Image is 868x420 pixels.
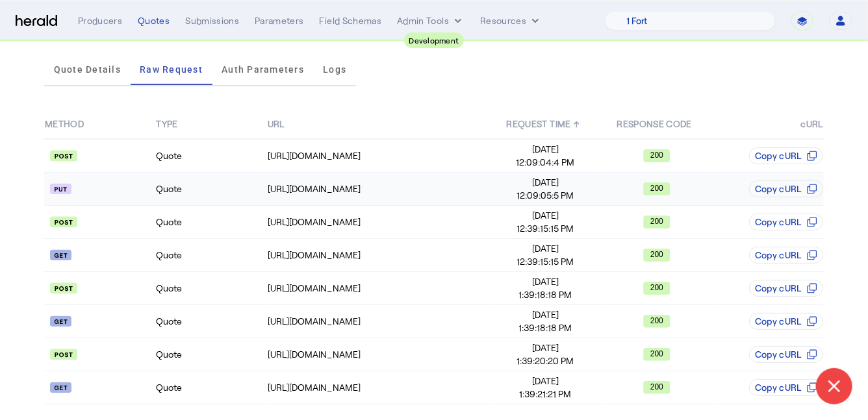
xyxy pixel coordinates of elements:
div: [URL][DOMAIN_NAME] [268,315,489,328]
span: Quote Details [54,65,121,74]
text: 200 [650,283,663,292]
div: Field Schemas [320,14,382,27]
div: [URL][DOMAIN_NAME] [268,149,489,162]
text: 200 [650,184,663,193]
td: Quote [155,338,266,371]
span: [DATE] [491,209,600,222]
div: [URL][DOMAIN_NAME] [268,348,489,361]
button: Copy cURL [749,313,823,330]
text: 200 [650,250,663,259]
td: Quote [155,305,266,338]
span: 1:39:18:18 PM [491,321,600,334]
div: [URL][DOMAIN_NAME] [268,182,489,195]
span: [DATE] [491,176,600,189]
span: [DATE] [491,308,600,321]
button: internal dropdown menu [397,14,465,27]
div: Quotes [138,14,170,27]
div: [URL][DOMAIN_NAME] [268,249,489,262]
button: Copy cURL [749,247,823,264]
span: 12:09:05:5 PM [491,189,600,202]
div: Producers [78,14,122,27]
span: 1:39:20:20 PM [491,354,600,367]
span: 12:39:15:15 PM [491,255,600,268]
span: [DATE] [491,143,600,156]
div: Parameters [255,14,304,27]
th: TYPE [155,110,266,139]
button: Copy cURL [749,180,823,197]
img: Herald Logo [16,15,57,27]
span: [DATE] [491,375,600,388]
th: METHOD [44,110,155,139]
div: Development [404,32,465,48]
td: Quote [155,239,266,272]
td: Quote [155,272,266,305]
text: 200 [650,382,663,391]
button: Copy cURL [749,214,823,230]
th: URL [267,110,490,139]
th: cURL [713,110,824,139]
text: 200 [650,151,663,160]
div: [URL][DOMAIN_NAME] [268,381,489,394]
div: Submissions [185,14,239,27]
span: [DATE] [491,275,600,288]
span: [DATE] [491,242,600,255]
span: Logs [323,65,346,74]
span: 1:39:21:21 PM [491,388,600,401]
td: Quote [155,139,266,173]
td: Quote [155,206,266,239]
text: 200 [650,217,663,226]
td: Quote [155,371,266,404]
div: [URL][DOMAIN_NAME] [268,282,489,295]
span: 1:39:18:18 PM [491,288,600,301]
text: 200 [650,316,663,325]
td: Quote [155,173,266,206]
button: Copy cURL [749,346,823,363]
span: ↑ [574,118,580,129]
span: Auth Parameters [222,65,304,74]
th: RESPONSE CODE [601,110,712,139]
span: Raw Request [140,65,203,74]
th: REQUEST TIME [490,110,601,139]
button: Copy cURL [749,147,823,164]
button: Copy cURL [749,379,823,396]
span: 12:39:15:15 PM [491,222,600,235]
text: 200 [650,349,663,358]
div: [URL][DOMAIN_NAME] [268,216,489,229]
button: Resources dropdown menu [480,14,542,27]
span: 12:09:04:4 PM [491,156,600,169]
span: [DATE] [491,341,600,354]
button: Copy cURL [749,280,823,297]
